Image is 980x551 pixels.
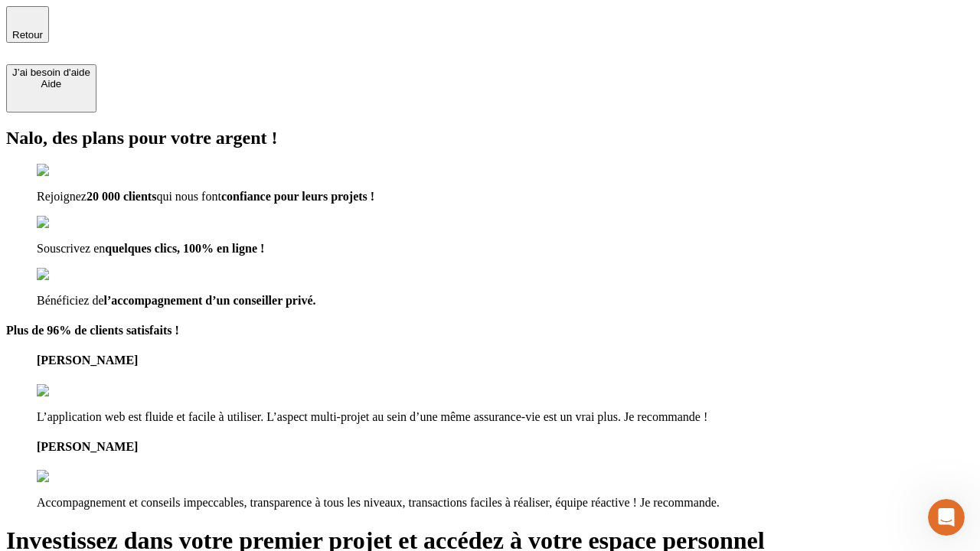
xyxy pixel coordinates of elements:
img: checkmark [37,164,103,178]
h4: [PERSON_NAME] [37,354,974,367]
span: Rejoignez [37,190,87,203]
button: Retour [6,6,49,43]
span: qui nous font [156,190,220,203]
div: J’ai besoin d'aide [12,67,90,78]
p: Accompagnement et conseils impeccables, transparence à tous les niveaux, transactions faciles à r... [37,496,974,510]
h2: Nalo, des plans pour votre argent ! [6,128,974,148]
p: L’application web est fluide et facile à utiliser. L’aspect multi-projet au sein d’une même assur... [37,410,974,424]
span: Souscrivez en [37,242,105,255]
h4: Plus de 96% de clients satisfaits ! [6,324,974,337]
span: confiance pour leurs projets ! [221,190,374,203]
div: Aide [12,78,90,90]
span: 20 000 clients [87,190,157,203]
img: reviews stars [37,384,113,398]
img: checkmark [37,216,103,230]
img: reviews stars [37,470,113,484]
h4: [PERSON_NAME] [37,440,974,454]
span: Retour [12,29,43,41]
button: J’ai besoin d'aideAide [6,64,96,112]
span: Bénéficiez de [37,294,104,307]
span: l’accompagnement d’un conseiller privé. [104,294,316,307]
iframe: Intercom live chat [928,499,965,536]
img: checkmark [37,268,103,282]
span: quelques clics, 100% en ligne ! [105,242,264,255]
